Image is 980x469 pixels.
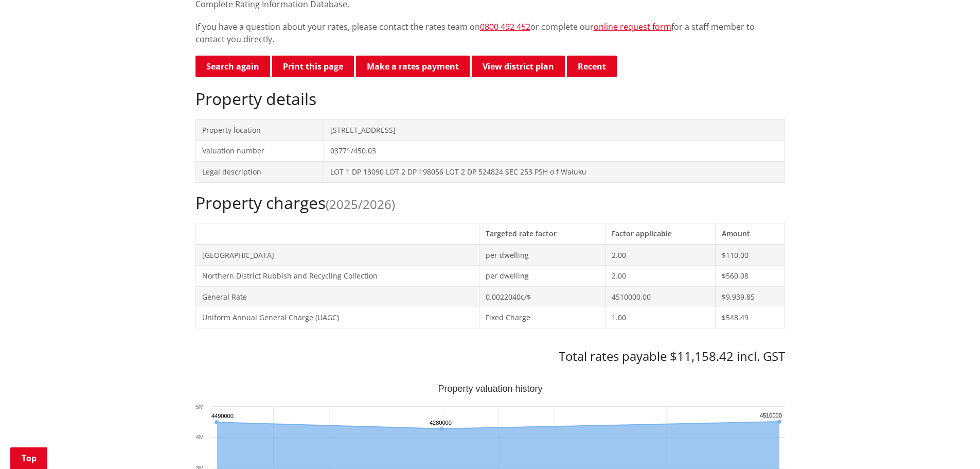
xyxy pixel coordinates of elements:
td: 0.0022040c/$ [479,286,605,307]
th: Targeted rate factor [479,223,605,244]
td: [STREET_ADDRESS] [324,119,785,141]
td: [GEOGRAPHIC_DATA] [195,245,479,266]
path: Sunday, Jun 30, 12:00, 4,490,000. Capital Value. [214,420,218,424]
a: Search again [195,56,270,77]
td: General Rate [195,286,479,307]
a: View district plan [472,56,565,77]
td: $9,939.85 [716,286,785,307]
text: 4490000 [211,413,234,419]
path: Wednesday, Jun 30, 12:00, 4,280,000. Capital Value. [439,427,443,431]
td: Fixed Charge [479,307,605,328]
a: Top [10,447,47,469]
a: online request form [594,21,671,32]
td: Legal description [195,161,324,182]
text: 4M [195,434,203,440]
p: If you have a question about your rates, please contact the rates team on or complete our for a s... [195,21,785,45]
td: $560.08 [716,266,785,287]
text: Property valuation history [438,384,542,394]
span: (2025/2026) [326,196,395,213]
h2: Property charges [195,193,785,213]
th: Factor applicable [605,223,716,244]
th: Amount [716,223,785,244]
td: per dwelling [479,245,605,266]
td: 2.00 [605,245,716,266]
text: 4510000 [760,412,782,419]
a: 0800 492 452 [480,21,530,32]
text: 4280000 [430,420,452,426]
h2: Property details [195,89,785,109]
td: per dwelling [479,266,605,287]
h3: Total rates payable $11,158.42 incl. GST [195,349,785,364]
button: Recent [567,56,617,77]
td: 1.00 [605,307,716,328]
td: 2.00 [605,266,716,287]
a: Make a rates payment [356,56,470,77]
td: $548.49 [716,307,785,328]
iframe: Messenger Launcher [933,426,970,463]
td: 4510000.00 [605,286,716,307]
td: Northern District Rubbish and Recycling Collection [195,266,479,287]
td: Uniform Annual General Charge (UAGC) [195,307,479,328]
td: Valuation number [195,141,324,162]
td: Property location [195,119,324,141]
td: LOT 1 DP 13090 LOT 2 DP 198056 LOT 2 DP 524824 SEC 253 PSH o f Waiuku [324,161,785,182]
button: Print this page [272,56,354,77]
td: $110.00 [716,245,785,266]
td: 03771/450.03 [324,141,785,162]
text: 5M [195,404,203,410]
path: Sunday, Jun 30, 12:00, 4,510,000. Capital Value. [777,420,781,424]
